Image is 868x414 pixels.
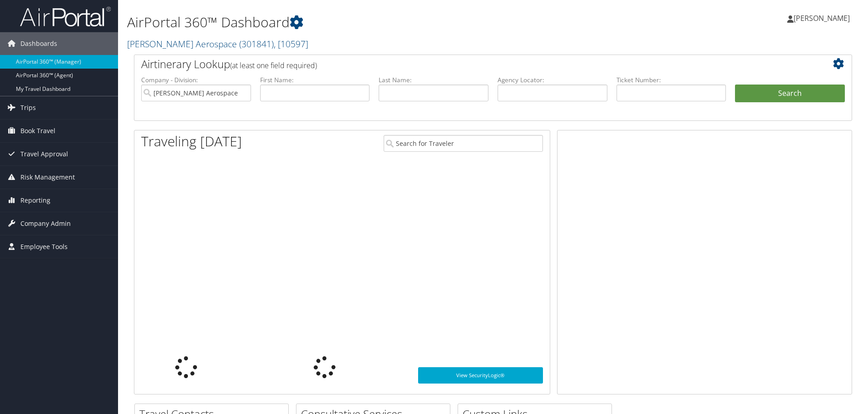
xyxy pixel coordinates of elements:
label: Agency Locator: [498,75,607,85]
label: Last Name: [379,75,488,85]
span: Risk Management [20,166,75,189]
span: Company Admin [20,212,71,235]
input: Search for Traveler [384,135,543,152]
button: Search [735,85,845,103]
img: airportal-logo.png [20,6,111,27]
a: View SecurityLogic® [418,367,543,384]
label: Company - Division: [141,75,251,85]
span: Employee Tools [20,235,68,258]
span: , [ 10597 ] [274,38,308,50]
label: Ticket Number: [616,75,726,85]
span: Trips [20,96,36,119]
h2: Airtinerary Lookup [141,56,785,72]
h1: Traveling [DATE] [141,132,242,151]
label: First Name: [260,75,370,85]
h1: AirPortal 360™ Dashboard [127,13,615,32]
span: ( 301841 ) [239,38,274,50]
span: Dashboards [20,32,57,55]
a: [PERSON_NAME] Aerospace [127,38,308,50]
span: Travel Approval [20,143,68,165]
span: (at least one field required) [230,60,317,70]
span: [PERSON_NAME] [794,13,850,23]
a: [PERSON_NAME] [787,5,859,32]
span: Book Travel [20,120,55,142]
span: Reporting [20,189,50,212]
